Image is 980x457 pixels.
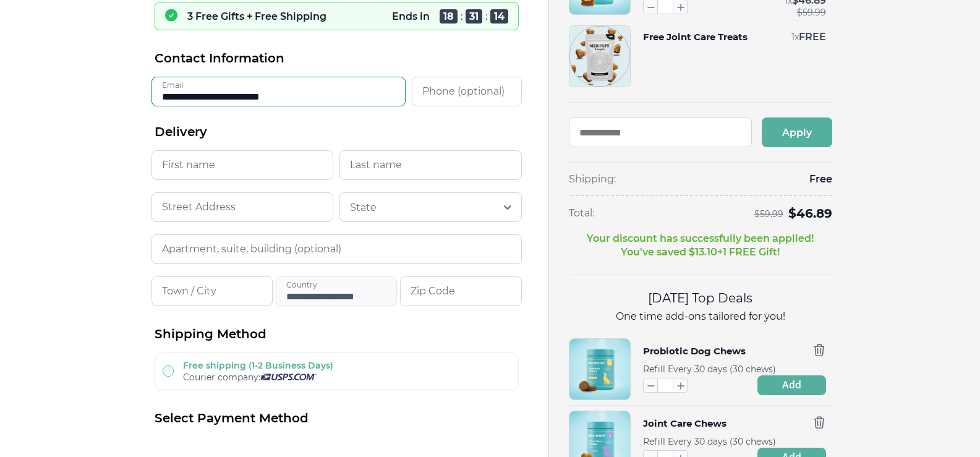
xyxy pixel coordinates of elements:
[569,310,832,323] p: One time add-ons tailored for you!
[569,339,630,399] img: Probiotic Dog Chews
[797,7,826,17] span: $ 59.99
[643,30,748,44] button: Free Joint Care Treats
[485,11,487,22] span: :
[799,31,826,43] span: FREE
[569,173,616,186] span: Shipping:
[587,232,814,259] p: Your discount has successfully been applied! You've saved $ 13.10 + 1 FREE Gift!
[461,11,462,22] span: :
[569,26,630,87] img: Free Joint Care Treats
[392,11,430,22] p: Ends in
[569,289,832,307] h2: [DATE] Top Deals
[643,364,776,375] span: Refill Every 30 days (30 chews)
[791,32,799,43] span: 1 x
[260,374,317,380] img: Usps courier company
[183,372,260,383] span: Courier company:
[155,124,207,140] span: Delivery
[643,416,726,432] button: Joint Care Chews
[809,173,832,186] span: Free
[183,360,333,371] label: Free shipping (1-2 Business Days)
[757,375,826,395] button: Add
[490,9,508,23] span: 14
[440,9,458,23] span: 18
[643,343,746,359] button: Probiotic Dog Chews
[466,9,482,23] span: 31
[762,117,832,147] button: Apply
[155,410,519,427] h2: Select Payment Method
[754,209,783,219] span: $ 59.99
[155,326,519,343] h2: Shipping Method
[569,207,594,220] span: Total:
[788,206,832,221] span: $ 46.89
[643,436,776,447] span: Refill Every 30 days (30 chews)
[155,50,284,67] span: Contact Information
[187,11,326,22] p: 3 Free Gifts + Free Shipping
